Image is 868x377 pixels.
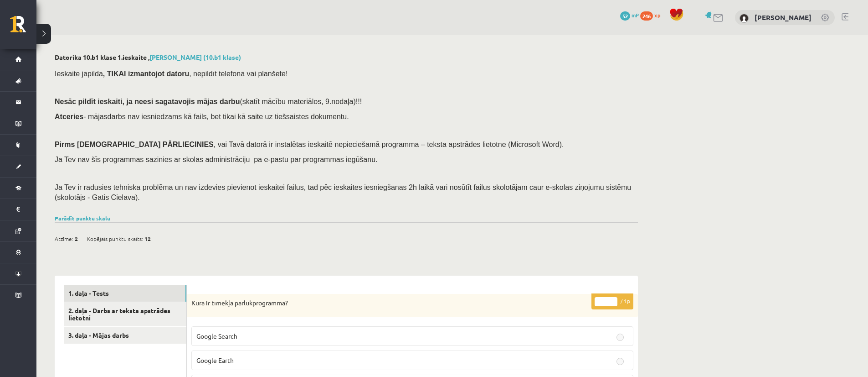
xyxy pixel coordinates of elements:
span: 12 [144,232,151,246]
span: Google Earth [196,356,234,364]
b: Atceries [55,113,83,120]
span: - mājasdarbs nav iesniedzams kā fails, bet tikai kā saite uz tiešsaistes dokumentu. [55,113,349,120]
a: 2. daļa - Darbs ar teksta apstrādes lietotni [64,302,186,327]
span: 246 [640,11,653,21]
span: (skatīt mācību materiālos, 9.nodaļa)!!! [240,98,362,105]
a: Parādīt punktu skalu [55,215,110,222]
a: 3. daļa - Mājas darbs [64,327,186,344]
a: Rīgas 1. Tālmācības vidusskola [10,16,36,39]
a: 1. daļa - Tests [64,285,186,302]
h2: Datorika 10.b1 klase 1.ieskaite , [55,53,638,61]
span: 52 [620,11,630,21]
span: Google Search [196,332,237,340]
input: Google Search [616,334,624,341]
span: Ja Tev ir radusies tehniska problēma un nav izdevies pievienot ieskaitei failus, tad pēc ieskaite... [55,183,631,201]
span: , vai Tavā datorā ir instalētas ieskaitē nepieciešamā programma – teksta apstrādes lietotne (Micr... [214,141,564,148]
span: Atzīme: [55,232,73,246]
a: 246 xp [640,11,665,19]
p: Kura ir tīmekļa pārlūkprogramma? [191,298,588,308]
a: [PERSON_NAME] [755,13,812,22]
span: Nesāc pildīt ieskaiti, ja neesi sagatavojis mājas darbu [55,98,240,105]
img: Maksims Cibuļskis [740,14,749,23]
span: 2 [75,232,78,246]
span: mP [632,11,639,19]
p: / 1p [591,293,633,309]
span: Pirms [DEMOGRAPHIC_DATA] PĀRLIECINIES [55,141,214,148]
a: 52 mP [620,11,639,19]
b: , TIKAI izmantojot datoru [103,70,189,78]
input: Google Earth [616,358,624,365]
span: Ja Tev nav šīs programmas sazinies ar skolas administrāciju pa e-pastu par programmas iegūšanu. [55,156,377,163]
span: Ieskaite jāpilda , nepildīt telefonā vai planšetē! [55,70,288,78]
span: Kopējais punktu skaits: [87,232,143,246]
a: [PERSON_NAME] (10.b1 klase) [149,53,241,61]
span: xp [654,11,660,19]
